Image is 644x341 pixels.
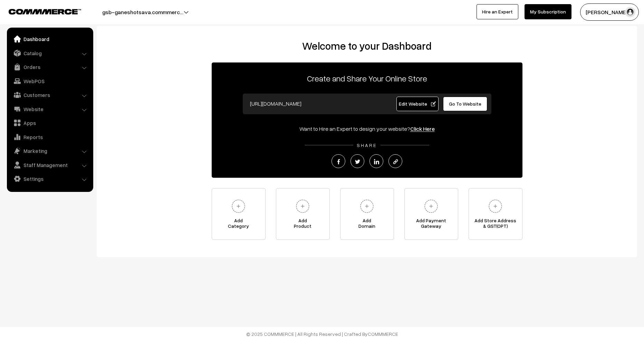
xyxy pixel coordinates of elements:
[625,7,635,17] img: user
[212,218,265,232] span: Add Category
[276,188,330,240] a: AddProduct
[469,188,522,240] a: Add Store Address& GST(OPT)
[340,188,394,240] a: AddDomain
[276,218,329,232] span: Add Product
[9,89,91,101] a: Customers
[9,103,91,115] a: Website
[525,4,571,19] a: My Subscription
[443,97,488,111] a: Go To Website
[9,75,91,87] a: WebPOS
[399,101,436,107] span: Edit Website
[486,197,505,216] img: plus.svg
[9,117,91,129] a: Apps
[580,3,639,21] button: [PERSON_NAME]
[9,47,91,59] a: Catalog
[410,125,435,132] a: Click Here
[477,4,518,19] a: Hire an Expert
[340,218,394,232] span: Add Domain
[469,218,522,232] span: Add Store Address & GST(OPT)
[422,197,441,216] img: plus.svg
[212,72,522,85] p: Create and Share Your Online Store
[404,188,458,240] a: Add PaymentGateway
[293,197,312,216] img: plus.svg
[9,33,91,45] a: Dashboard
[9,173,91,185] a: Settings
[9,145,91,157] a: Marketing
[212,125,522,133] div: Want to Hire an Expert to design your website?
[405,218,458,232] span: Add Payment Gateway
[9,7,69,15] a: COMMMERCE
[229,197,248,216] img: plus.svg
[449,101,481,107] span: Go To Website
[357,197,376,216] img: plus.svg
[396,97,439,111] a: Edit Website
[368,331,398,337] a: COMMMERCE
[9,61,91,73] a: Orders
[78,3,208,21] button: gsb-ganeshotsava.commmerc…
[353,142,381,148] span: SHARE
[9,131,91,143] a: Reports
[9,9,81,14] img: COMMMERCE
[104,40,630,52] h2: Welcome to your Dashboard
[212,188,266,240] a: AddCategory
[9,159,91,171] a: Staff Management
